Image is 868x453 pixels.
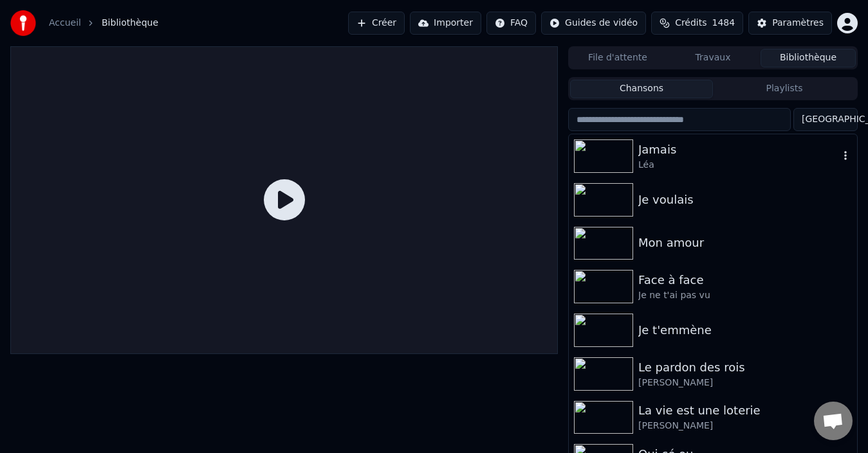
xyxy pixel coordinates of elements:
[570,49,665,67] button: File d'attente
[638,402,852,420] div: La vie est une loterie
[638,377,852,389] div: [PERSON_NAME]
[49,17,81,30] a: Accueil
[713,80,856,98] button: Playlists
[638,191,852,209] div: Je voulais
[570,80,713,98] button: Chansons
[638,359,852,377] div: Le pardon des rois
[675,17,706,30] span: Crédits
[638,289,852,302] div: Je ne t'ai pas vu
[486,12,536,35] button: FAQ
[541,12,646,35] button: Guides de vidéo
[348,12,405,35] button: Créer
[638,420,852,432] div: [PERSON_NAME]
[638,321,852,339] div: Je t'emmène
[712,17,735,30] span: 1484
[761,49,856,67] button: Bibliothèque
[638,141,839,159] div: Jamais
[651,12,743,35] button: Crédits1484
[665,49,761,67] button: Travaux
[638,271,852,289] div: Face à face
[410,12,481,35] button: Importer
[814,402,853,440] a: Ouvrir le chat
[748,12,832,35] button: Paramètres
[638,159,839,172] div: Léa
[638,234,852,252] div: Mon amour
[772,17,824,30] div: Paramètres
[10,10,36,36] img: youka
[49,17,158,30] nav: breadcrumb
[102,17,158,30] span: Bibliothèque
